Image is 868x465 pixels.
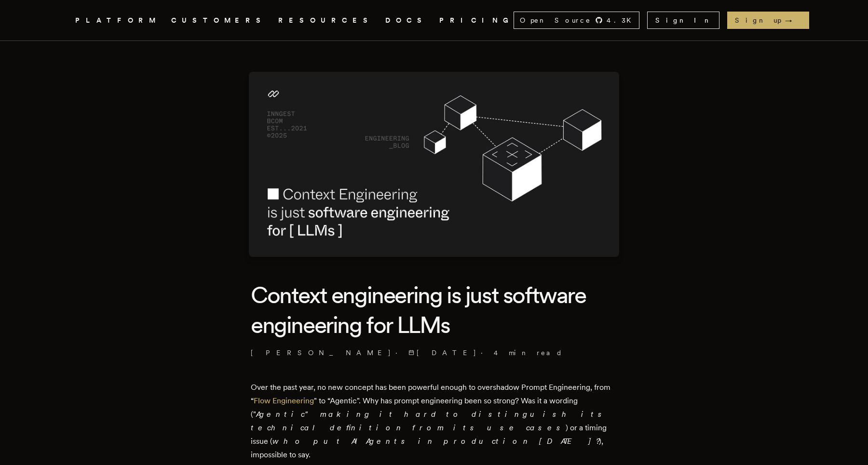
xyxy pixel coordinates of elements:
a: Sign In [647,12,719,29]
img: Featured image for Context engineering is just software engineering for LLMs blog post [249,72,619,257]
a: Flow Engineering [254,396,314,405]
button: PLATFORM [75,14,160,27]
p: Over the past year, no new concept has been powerful enough to overshadow Prompt Engineering, fro... [251,381,617,462]
button: RESOURCES [278,14,374,27]
span: Open Source [520,15,591,25]
a: CUSTOMERS [171,14,267,27]
em: Agentic" making it hard to distinguish its technical definition from its use cases [251,410,607,432]
span: [DATE] [408,348,477,358]
span: 4.3 K [607,15,637,25]
span: → [785,15,801,25]
span: 4 min read [494,348,563,358]
em: who put AI Agents in production [DATE]? [272,437,599,446]
a: [PERSON_NAME] [251,348,392,358]
a: DOCS [385,14,428,27]
p: · · [251,348,617,358]
a: PRICING [439,14,514,27]
h1: Context engineering is just software engineering for LLMs [251,280,617,340]
a: Sign up [727,12,809,29]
